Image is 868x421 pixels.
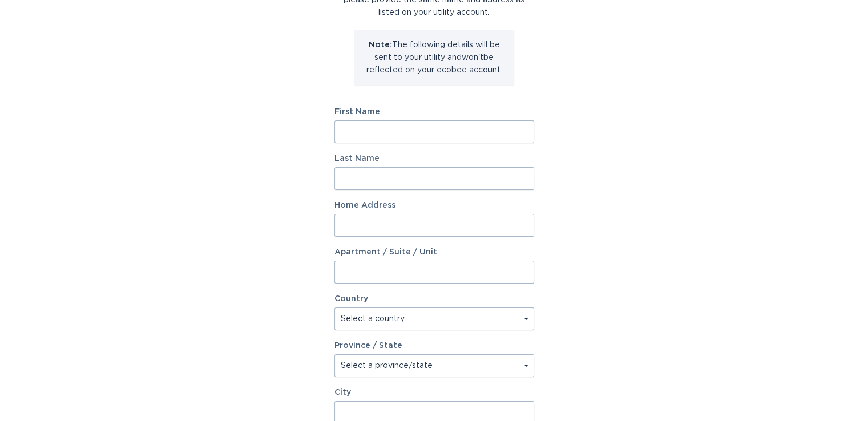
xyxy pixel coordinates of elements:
label: Last Name [334,155,534,163]
label: City [334,388,534,396]
label: Country [334,295,368,303]
label: First Name [334,108,534,116]
p: The following details will be sent to your utility and won't be reflected on your ecobee account. [363,39,506,76]
strong: Note: [369,41,392,49]
label: Apartment / Suite / Unit [334,248,534,256]
label: Province / State [334,342,402,350]
label: Home Address [334,201,534,209]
